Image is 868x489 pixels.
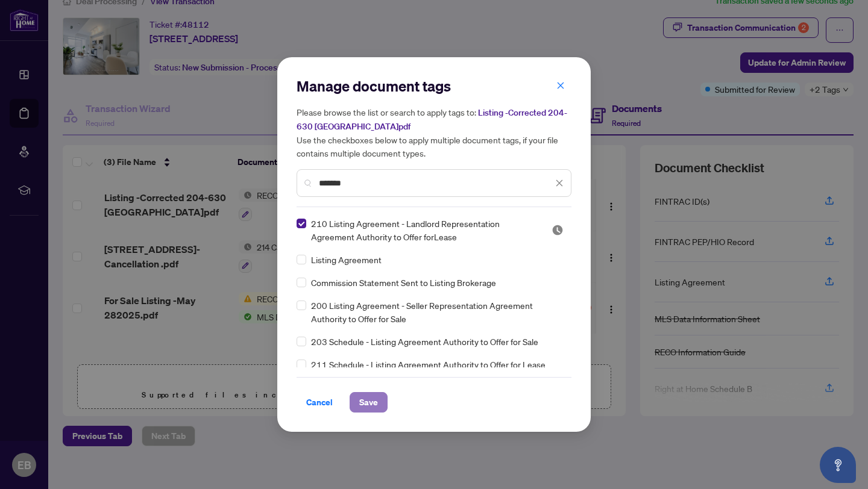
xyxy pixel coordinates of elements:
[311,299,564,325] span: 200 Listing Agreement - Seller Representation Agreement Authority to Offer for Sale
[820,447,856,483] button: Open asap
[552,224,564,236] img: status
[311,253,382,266] span: Listing Agreement
[297,105,571,160] h5: Please browse the list or search to apply tags to: Use the checkboxes below to apply multiple doc...
[350,392,388,413] button: Save
[311,335,538,348] span: 203 Schedule - Listing Agreement Authority to Offer for Sale
[297,76,571,96] h2: Manage document tags
[311,358,546,371] span: 211 Schedule - Listing Agreement Authority to Offer for Lease
[555,179,564,187] span: close
[359,393,378,412] span: Save
[306,393,333,412] span: Cancel
[552,224,564,236] span: Pending Review
[297,392,342,413] button: Cancel
[556,81,565,90] span: close
[311,276,496,289] span: Commission Statement Sent to Listing Brokerage
[311,217,537,243] span: 210 Listing Agreement - Landlord Representation Agreement Authority to Offer forLease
